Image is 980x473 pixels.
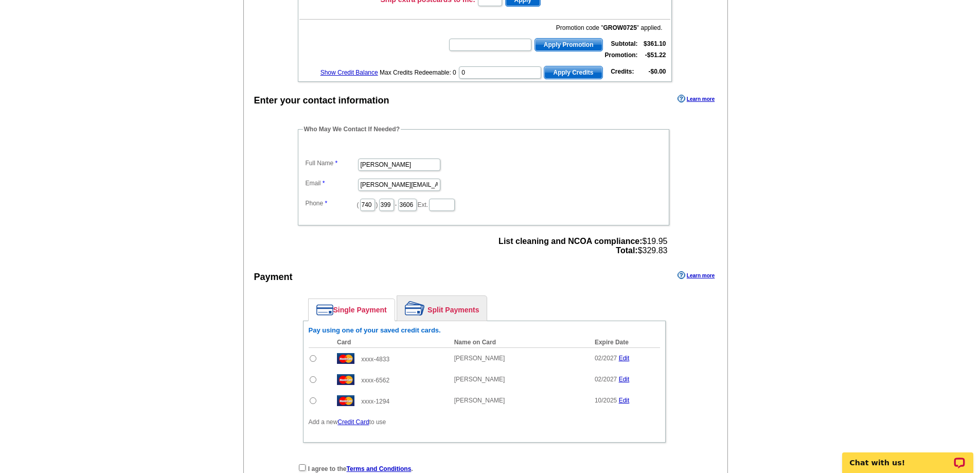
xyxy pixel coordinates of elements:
[303,196,664,212] dd: ( ) - Ext.
[498,237,642,246] strong: List cleaning and NCOA compliance:
[534,38,603,51] button: Apply Promotion
[619,397,630,404] a: Edit
[309,417,660,427] p: Add a new to use
[337,395,354,406] img: mast.gif
[544,66,602,79] button: Apply Credits
[595,355,617,362] span: 02/2027
[405,301,425,316] img: split-payment.png
[605,51,638,59] strong: Promotion:
[316,304,333,316] img: single-payment.png
[448,23,662,32] div: Promotion code " " applied.
[595,397,617,404] span: 10/2025
[254,94,389,108] div: Enter your contact information
[678,271,715,279] a: Learn more
[454,397,505,404] span: [PERSON_NAME]
[306,159,357,168] label: Full Name
[337,353,354,364] img: mast.gif
[254,270,293,284] div: Payment
[306,179,357,188] label: Email
[535,39,602,51] span: Apply Promotion
[454,355,505,362] span: [PERSON_NAME]
[544,66,602,79] span: Apply Credits
[306,199,357,208] label: Phone
[337,418,369,426] a: Credit Card
[611,40,638,47] strong: Subtotal:
[449,337,590,348] th: Name on Card
[498,237,667,255] span: $19.95 $329.83
[644,40,666,47] strong: $361.10
[397,296,487,321] a: Split Payments
[309,326,660,335] h6: Pay using one of your saved credit cards.
[619,355,630,362] a: Edit
[835,441,980,473] iframe: LiveChat chat widget
[308,465,413,472] strong: I agree to the .
[303,125,401,134] legend: Who May We Contact If Needed?
[611,68,634,75] strong: Credits:
[678,95,715,103] a: Learn more
[361,356,389,363] span: xxxx-4833
[337,374,354,385] img: mast.gif
[320,69,378,76] a: Show Credit Balance
[332,337,449,348] th: Card
[454,376,505,383] span: [PERSON_NAME]
[648,68,666,75] strong: -$0.00
[590,337,660,348] th: Expire Date
[603,24,637,31] b: GROW0725
[619,376,630,383] a: Edit
[309,299,395,321] a: Single Payment
[616,246,637,255] strong: Total:
[595,376,617,383] span: 02/2027
[380,69,456,76] span: Max Credits Redeemable: 0
[361,377,389,384] span: xxxx-6562
[645,51,666,59] strong: -$51.22
[347,465,412,472] a: Terms and Conditions
[361,398,389,405] span: xxxx-1294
